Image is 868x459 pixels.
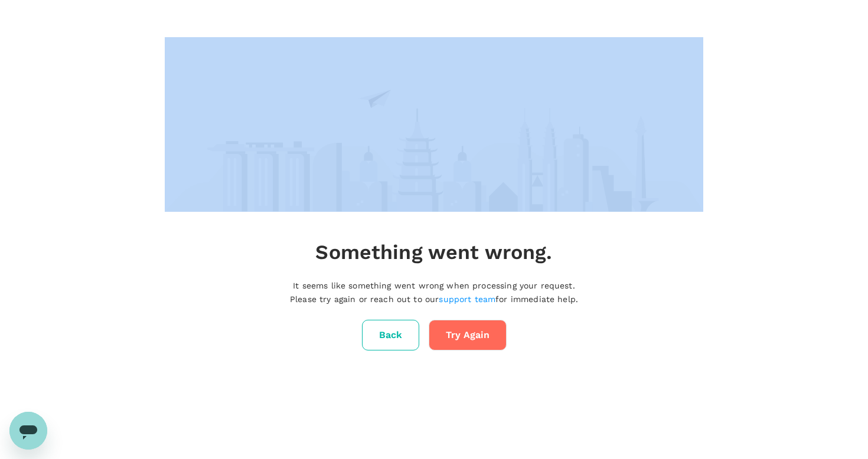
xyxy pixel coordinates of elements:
h4: Something went wrong. [315,240,552,265]
a: support team [439,294,495,304]
p: It seems like something went wrong when processing your request. Please try again or reach out to... [290,279,578,306]
iframe: Button to launch messaging window [9,412,47,450]
img: maintenance [165,37,703,212]
button: Try Again [429,320,507,350]
button: Back [362,320,419,350]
